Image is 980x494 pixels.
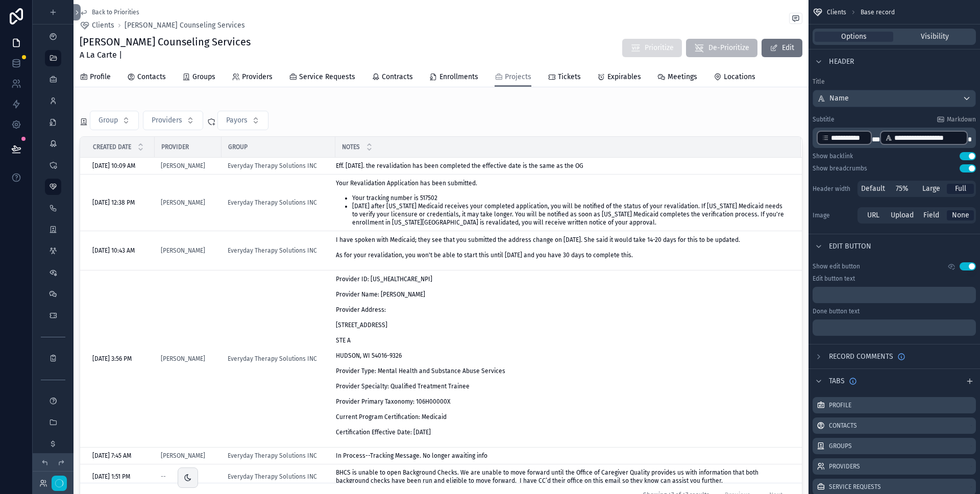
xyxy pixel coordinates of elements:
span: Options [841,32,867,42]
span: Tickets [558,72,581,82]
label: Title [813,78,976,86]
h1: [PERSON_NAME] Counseling Services [80,35,251,49]
span: Visibility [921,32,949,42]
span: Clients [827,8,846,16]
span: URL [867,210,879,220]
div: scrollable content [813,128,976,148]
label: Providers [829,462,860,471]
span: Edit button [829,241,871,252]
span: None [952,210,969,220]
a: Locations [714,68,755,88]
label: Groups [829,442,852,450]
label: Profile [829,401,851,409]
span: Name [829,93,849,104]
span: A La Carte | [80,49,251,61]
a: Expirables [597,68,641,88]
a: Providers [232,68,273,88]
div: scrollable content [813,287,976,303]
span: Contacts [137,72,166,82]
span: Projects [505,72,531,82]
span: Full [955,184,966,194]
label: Subtitle [813,115,835,123]
a: Groups [182,68,215,88]
span: Locations [724,72,755,82]
a: Back to Priorities [80,8,139,16]
div: scrollable content [813,319,976,336]
div: Show backlink [813,152,853,160]
span: Enrollments [439,72,478,82]
span: Meetings [668,72,697,82]
span: Provider [161,143,189,151]
span: Profile [90,72,111,82]
span: Large [922,184,940,194]
a: Markdown [937,115,976,123]
span: Groups [192,72,215,82]
span: Contracts [382,72,413,82]
span: Default [861,184,885,194]
span: Markdown [947,115,976,123]
label: Edit button text [813,275,855,283]
a: Meetings [657,68,697,88]
span: Tabs [829,376,845,386]
span: Group [228,143,248,151]
span: 75% [896,184,909,194]
span: Created Date [93,143,131,151]
a: Projects [495,68,531,87]
span: Header [829,57,854,67]
a: Contacts [127,68,166,88]
span: Notes [342,143,360,151]
span: Clients [92,20,114,31]
span: Expirables [607,72,641,82]
a: [PERSON_NAME] Counseling Services [125,20,245,31]
label: Header width [813,185,853,193]
span: Upload [891,210,914,220]
span: Service Requests [299,72,355,82]
label: Done button text [813,307,860,315]
a: Contracts [372,68,413,88]
span: Providers [242,72,273,82]
button: Name [813,90,976,107]
a: Clients [80,20,114,31]
label: Image [813,211,853,219]
span: Field [923,210,939,220]
label: Contacts [829,422,857,430]
a: Enrollments [429,68,478,88]
label: Show edit button [813,262,860,270]
button: Edit [762,39,802,57]
span: Record comments [829,352,893,362]
div: Show breadcrumbs [813,164,867,172]
a: Tickets [548,68,581,88]
a: Profile [80,68,111,88]
span: Back to Priorities [92,8,139,16]
a: Service Requests [289,68,355,88]
span: Base record [861,8,895,16]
